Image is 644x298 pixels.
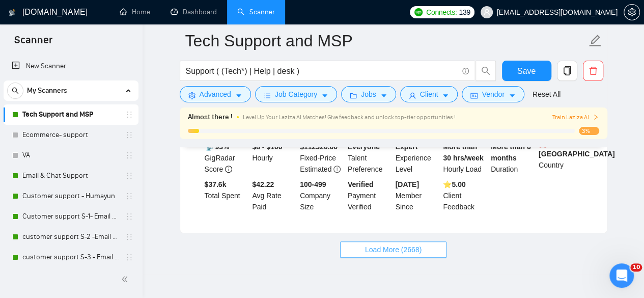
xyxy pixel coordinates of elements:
[394,141,441,175] div: Experience Level
[537,141,584,175] div: Country
[365,244,422,255] span: Load More (2668)
[22,186,119,206] a: Customer support - Humayun
[624,8,639,16] span: setting
[350,92,357,99] span: folder
[361,89,376,100] span: Jobs
[205,180,227,188] b: $ 37.6k
[125,111,133,119] span: holder
[579,127,599,135] span: 3%
[300,165,331,173] span: Estimated
[583,61,603,81] button: delete
[235,92,242,99] span: caret-down
[483,9,490,16] span: user
[298,179,346,212] div: Company Size
[557,66,577,75] span: copy
[380,92,387,99] span: caret-down
[4,80,138,267] li: My Scanners
[396,180,419,188] b: [DATE]
[443,180,465,188] b: ⭐️ 5.00
[6,33,61,54] span: Scanner
[539,141,615,158] b: [GEOGRAPHIC_DATA]
[4,56,138,76] li: New Scanner
[8,87,23,94] span: search
[348,180,374,188] b: Verified
[125,131,133,139] span: holder
[125,212,133,221] span: holder
[27,80,67,101] span: My Scanners
[125,233,133,241] span: holder
[12,56,130,76] a: New Scanner
[298,141,346,175] div: Fixed-Price
[321,92,328,99] span: caret-down
[630,263,642,272] span: 10
[609,263,634,288] iframe: Intercom live chat
[502,61,551,81] button: Save
[22,206,119,227] a: Customer support S-1- Email & Chat Support
[470,92,478,99] span: idcard
[121,274,131,284] span: double-left
[441,141,489,175] div: Hourly Load
[203,179,250,212] div: Total Spent
[394,179,441,212] div: Member Since
[414,8,423,16] img: upwork-logo.png
[125,192,133,200] span: holder
[255,86,337,102] button: barsJob Categorycaret-down
[203,141,250,175] div: GigRadar Score
[346,141,394,175] div: Talent Preference
[409,92,416,99] span: user
[250,179,298,212] div: Avg Rate Paid
[243,114,456,121] span: Level Up Your Laziza AI Matches! Give feedback and unlock top-tier opportunities !
[517,65,536,77] span: Save
[400,86,458,102] button: userClientcaret-down
[22,104,119,125] a: Tech Support and MSP
[22,227,119,247] a: customer support S-2 -Email & Chat Support (Bulla)
[180,86,251,102] button: settingAdvancedcaret-down
[346,179,394,212] div: Payment Verified
[441,179,489,212] div: Client Feedback
[7,83,23,99] button: search
[9,5,16,21] img: logo
[509,92,516,99] span: caret-down
[533,89,561,100] a: Reset All
[624,4,640,20] button: setting
[459,7,470,18] span: 139
[624,8,640,16] a: setting
[22,166,119,186] a: Email & Chat Support
[264,92,271,99] span: bars
[462,68,469,74] span: info-circle
[476,66,495,75] span: search
[583,66,603,75] span: delete
[125,253,133,261] span: holder
[489,141,537,175] div: Duration
[341,86,396,102] button: folderJobscaret-down
[557,61,577,81] button: copy
[426,7,457,18] span: Connects:
[275,89,317,100] span: Job Category
[250,141,298,175] div: Hourly
[475,61,496,81] button: search
[420,89,438,100] span: Client
[188,92,195,99] span: setting
[22,145,119,166] a: VA
[185,28,586,53] input: Scanner name...
[22,125,119,145] a: Ecommerce- support
[171,8,217,16] a: dashboardDashboard
[300,180,326,188] b: 100-499
[186,65,458,77] input: Search Freelance Jobs...
[340,241,446,258] button: Load More (2668)
[22,247,119,267] a: customer support S-3 - Email & Chat Support(Umair)
[482,89,504,100] span: Vendor
[125,151,133,159] span: holder
[462,86,524,102] button: idcardVendorcaret-down
[120,8,150,16] a: homeHome
[333,166,341,173] span: exclamation-circle
[237,8,275,16] a: searchScanner
[200,89,231,100] span: Advanced
[442,92,449,99] span: caret-down
[252,180,274,188] b: $42.22
[589,34,602,47] span: edit
[225,166,232,173] span: info-circle
[188,112,233,123] span: Almost there !
[552,113,599,122] button: Train Laziza AI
